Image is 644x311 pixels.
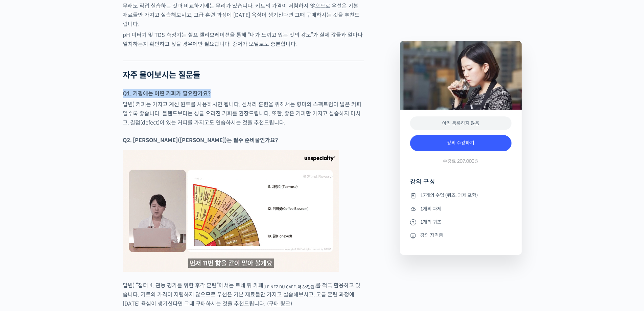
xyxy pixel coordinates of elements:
strong: Q2. [PERSON_NAME]([PERSON_NAME])는 필수 준비물인가요? [123,137,278,144]
strong: Q1. 커핑에는 어떤 커피가 필요한가요? [123,90,211,97]
span: 홈 [21,225,25,230]
span: 대화 [62,225,70,230]
p: pH 미터기 및 TDS 측정기는 셀프 캘리브레이션을 통해 “내가 느끼고 있는 맛의 강도”가 실제 값들과 얼마나 일치하는지 확인하고 싶을 경우에만 필요합니다. 중저가 모델로도 ... [123,30,364,49]
p: 답변) “챕터 4. 관능 평가를 위한 후각 훈련”에서는 르네 뒤 카페 를 적극 활용하고 있습니다. 키트의 가격이 저렴하지 않으므로 우선은 기본 재료들만 가지고 실습해보시고, ... [123,281,364,308]
a: 강의 수강하기 [410,135,511,151]
a: 대화 [45,215,87,231]
li: 17개의 수업 (퀴즈, 과제 포함) [410,192,511,200]
li: 1개의 과제 [410,205,511,213]
div: 아직 등록하지 않음 [410,116,511,130]
a: 홈 [2,215,45,231]
p: 답변) 커피는 가지고 계신 원두를 사용하시면 됩니다. 센서리 훈련을 위해서는 향미의 스펙트럼이 넓은 커피일수록 좋습니다. 블렌드보다는 싱글 오리진 커피를 권장드립니다. 또한,... [123,100,364,127]
li: 강의 자격증 [410,231,511,240]
span: 설정 [104,225,113,230]
a: 설정 [87,215,130,231]
li: 1개의 퀴즈 [410,218,511,226]
span: 수강료 207,000원 [443,158,479,164]
h4: 강의 구성 [410,178,511,191]
strong: 자주 물어보시는 질문들 [123,70,200,80]
a: 구매 링크 [269,300,290,307]
sub: (LE NEZ DU CAFE, 약 36만원) [263,284,316,289]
